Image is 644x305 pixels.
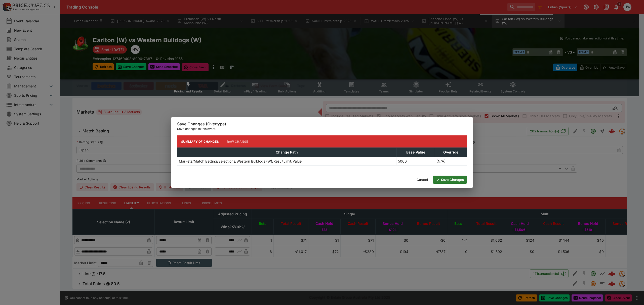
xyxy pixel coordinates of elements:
[177,126,467,131] p: Save changes to this event.
[396,157,435,166] td: 5000
[435,148,467,157] th: Override
[177,135,223,147] button: Summary of Changes
[177,121,467,127] h6: Save Changes (Overtype)
[435,157,467,166] td: (N/A)
[177,148,396,157] th: Change Path
[433,176,467,184] button: Save Changes
[223,135,252,147] button: Raw Change
[179,159,302,164] p: Markets/Match Betting/Selections/Western Bulldogs (W)/ResultLimit/Value
[396,148,435,157] th: Base Value
[414,176,431,184] button: Cancel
